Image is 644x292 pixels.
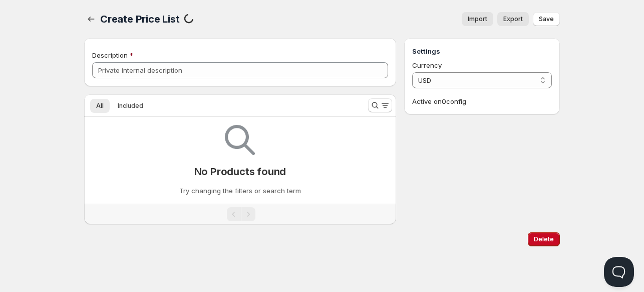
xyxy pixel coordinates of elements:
span: Export [503,15,523,23]
p: Try changing the filters or search term [179,186,301,196]
input: Private internal description [92,62,388,78]
span: Included [118,102,143,110]
button: Import [462,12,493,26]
h3: Settings [412,46,552,56]
span: Save [539,15,554,23]
img: Empty search results [225,125,255,155]
a: Export [497,12,529,26]
p: Active on 0 config [412,96,552,106]
nav: Pagination [84,204,396,224]
iframe: Help Scout Beacon - Open [604,257,634,287]
p: No Products found [194,166,286,178]
span: Delete [534,235,554,243]
span: Import [468,15,487,23]
span: All [96,102,104,110]
span: Currency [412,61,442,69]
button: Delete [528,232,560,246]
span: Create Price List [100,13,180,25]
span: Description [92,51,128,59]
button: Save [533,12,560,26]
button: Search and filter results [368,98,392,112]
